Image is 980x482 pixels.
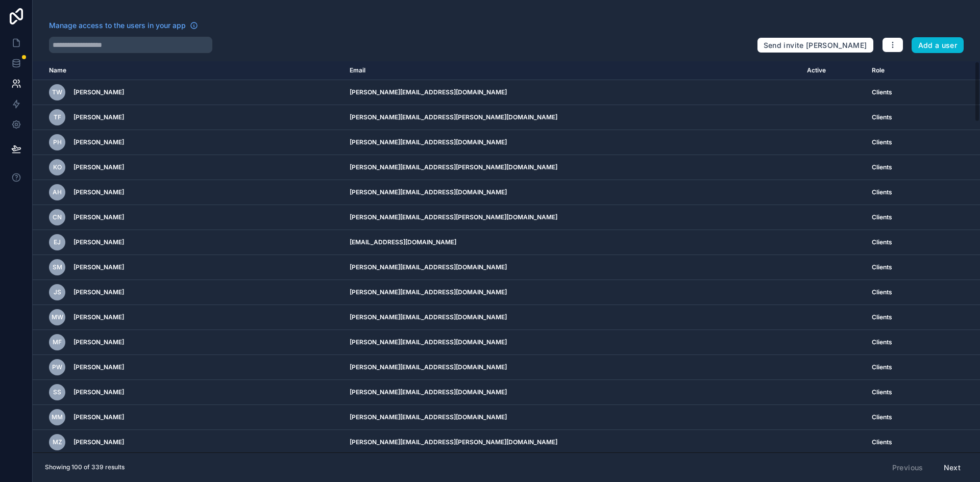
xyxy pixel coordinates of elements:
[53,263,62,271] span: SM
[866,61,934,80] th: Role
[872,163,892,171] span: Clients
[73,313,124,321] span: [PERSON_NAME]
[53,438,62,446] span: MZ
[53,213,62,221] span: CN
[53,163,62,171] span: KO
[344,355,801,380] td: [PERSON_NAME][EMAIL_ADDRESS][DOMAIN_NAME]
[73,213,124,221] span: [PERSON_NAME]
[53,388,61,396] span: SS
[344,330,801,355] td: [PERSON_NAME][EMAIL_ADDRESS][DOMAIN_NAME]
[53,338,62,346] span: MF
[52,88,62,96] span: TW
[344,180,801,205] td: [PERSON_NAME][EMAIL_ADDRESS][DOMAIN_NAME]
[73,263,124,271] span: [PERSON_NAME]
[872,263,892,271] span: Clients
[52,363,62,371] span: PW
[73,413,124,421] span: [PERSON_NAME]
[344,105,801,130] td: [PERSON_NAME][EMAIL_ADDRESS][PERSON_NAME][DOMAIN_NAME]
[73,238,124,246] span: [PERSON_NAME]
[54,238,61,246] span: EJ
[344,130,801,155] td: [PERSON_NAME][EMAIL_ADDRESS][DOMAIN_NAME]
[344,405,801,430] td: [PERSON_NAME][EMAIL_ADDRESS][DOMAIN_NAME]
[344,80,801,105] td: [PERSON_NAME][EMAIL_ADDRESS][DOMAIN_NAME]
[872,413,892,421] span: Clients
[73,113,124,121] span: [PERSON_NAME]
[33,61,344,80] th: Name
[344,305,801,330] td: [PERSON_NAME][EMAIL_ADDRESS][DOMAIN_NAME]
[344,280,801,305] td: [PERSON_NAME][EMAIL_ADDRESS][DOMAIN_NAME]
[45,463,125,471] span: Showing 100 of 339 results
[872,188,892,196] span: Clients
[344,255,801,280] td: [PERSON_NAME][EMAIL_ADDRESS][DOMAIN_NAME]
[344,155,801,180] td: [PERSON_NAME][EMAIL_ADDRESS][PERSON_NAME][DOMAIN_NAME]
[344,430,801,455] td: [PERSON_NAME][EMAIL_ADDRESS][PERSON_NAME][DOMAIN_NAME]
[73,438,124,446] span: [PERSON_NAME]
[73,138,124,146] span: [PERSON_NAME]
[344,61,801,80] th: Email
[344,230,801,255] td: [EMAIL_ADDRESS][DOMAIN_NAME]
[53,138,62,146] span: PH
[872,313,892,321] span: Clients
[872,138,892,146] span: Clients
[872,438,892,446] span: Clients
[757,37,874,54] button: Send invite [PERSON_NAME]
[872,388,892,396] span: Clients
[49,20,198,31] a: Manage access to the users in your app
[872,213,892,221] span: Clients
[872,338,892,346] span: Clients
[54,288,61,296] span: JS
[73,88,124,96] span: [PERSON_NAME]
[49,20,186,31] span: Manage access to the users in your app
[872,288,892,296] span: Clients
[73,188,124,196] span: [PERSON_NAME]
[52,413,63,421] span: MM
[872,363,892,371] span: Clients
[73,288,124,296] span: [PERSON_NAME]
[73,388,124,396] span: [PERSON_NAME]
[872,238,892,246] span: Clients
[872,113,892,121] span: Clients
[73,363,124,371] span: [PERSON_NAME]
[53,188,62,196] span: AH
[344,380,801,405] td: [PERSON_NAME][EMAIL_ADDRESS][DOMAIN_NAME]
[937,459,968,476] button: Next
[344,205,801,230] td: [PERSON_NAME][EMAIL_ADDRESS][PERSON_NAME][DOMAIN_NAME]
[912,37,964,54] button: Add a user
[801,61,866,80] th: Active
[54,113,61,121] span: TF
[73,338,124,346] span: [PERSON_NAME]
[52,313,63,321] span: MW
[33,61,980,452] div: scrollable content
[73,163,124,171] span: [PERSON_NAME]
[872,88,892,96] span: Clients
